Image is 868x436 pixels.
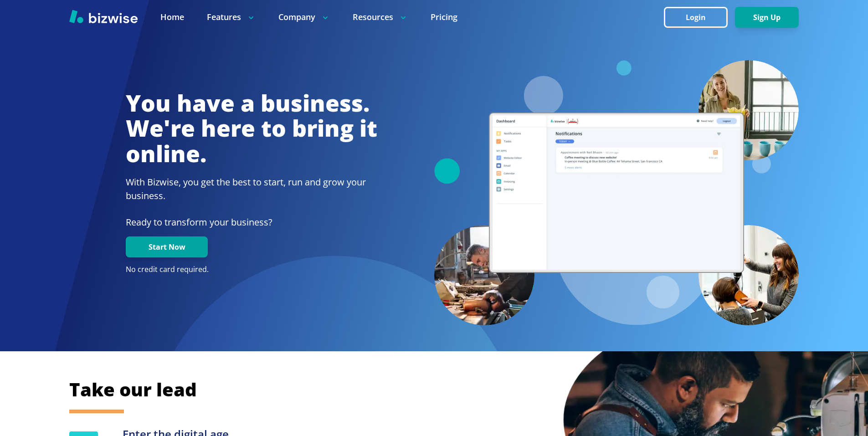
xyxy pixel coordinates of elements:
button: Start Now [126,236,208,257]
a: Start Now [126,243,208,251]
a: Pricing [431,11,457,23]
h1: You have a business. We're here to bring it online. [126,91,377,167]
p: No credit card required. [126,265,377,275]
button: Sign Up [735,7,799,28]
a: Home [160,11,184,23]
button: Login [664,7,728,28]
a: Login [664,13,735,22]
h2: Take our lead [69,377,753,402]
img: Bizwise Logo [69,10,138,23]
h2: With Bizwise, you get the best to start, run and grow your business. [126,175,377,203]
a: Sign Up [735,13,799,22]
p: Company [278,11,330,23]
p: Features [207,11,256,23]
p: Resources [353,11,408,23]
p: Ready to transform your business? [126,215,377,229]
